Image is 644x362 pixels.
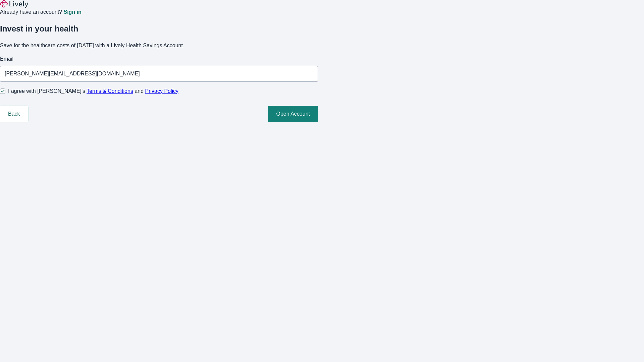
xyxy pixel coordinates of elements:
a: Sign in [63,9,81,15]
button: Open Account [268,106,318,122]
a: Privacy Policy [145,88,179,94]
a: Terms & Conditions [87,88,133,94]
span: I agree with [PERSON_NAME]’s and [8,87,178,95]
